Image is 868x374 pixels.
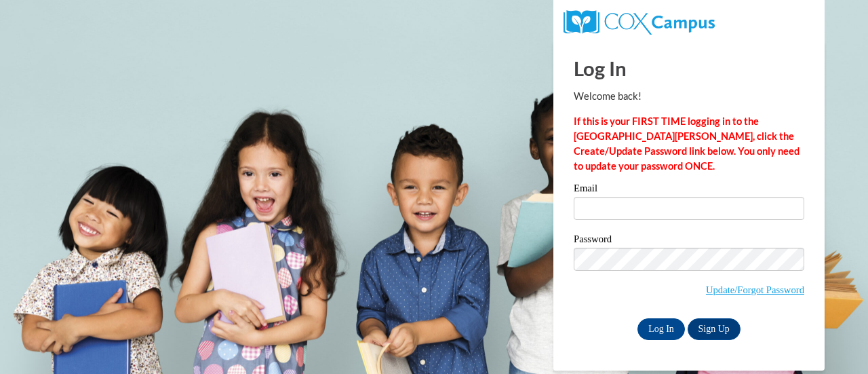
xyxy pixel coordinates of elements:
p: Welcome back! [574,89,804,104]
strong: If this is your FIRST TIME logging in to the [GEOGRAPHIC_DATA][PERSON_NAME], click the Create/Upd... [574,115,800,172]
img: COX Campus [564,10,715,35]
a: Sign Up [688,318,741,340]
a: COX Campus [564,16,715,27]
a: Update/Forgot Password [706,284,804,295]
h1: Log In [574,54,804,82]
input: Log In [637,318,685,340]
label: Password [574,234,804,248]
label: Email [574,183,804,197]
